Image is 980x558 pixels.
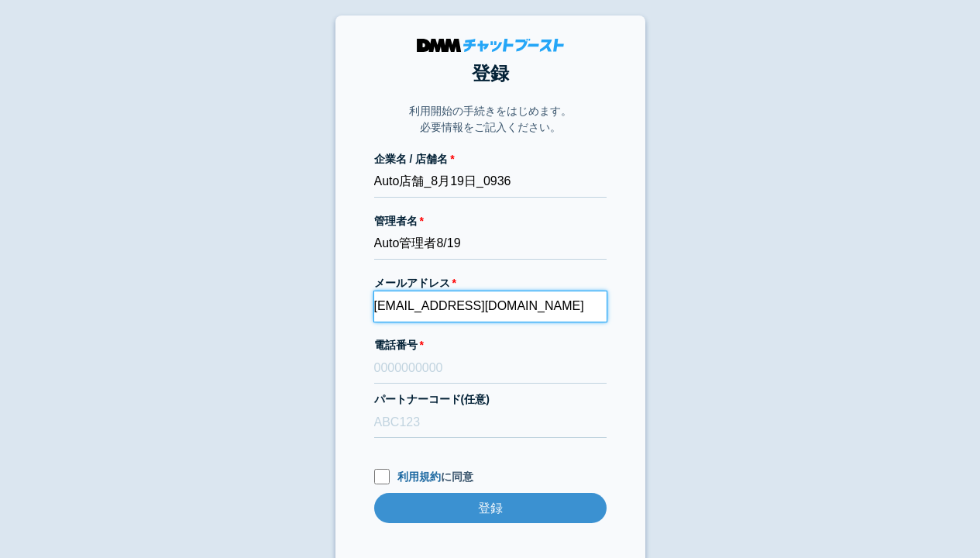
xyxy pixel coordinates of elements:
input: ABC123 [374,408,607,438]
h1: 登録 [374,60,607,88]
input: xxx@cb.com [374,291,607,322]
label: 管理者名 [374,213,607,229]
img: DMMチャットブースト [417,39,564,52]
label: パートナーコード(任意) [374,391,607,408]
input: 株式会社チャットブースト [374,167,607,198]
p: 利用開始の手続きをはじめます。 必要情報をご記入ください。 [409,103,572,136]
label: 企業名 / 店舗名 [374,151,607,167]
input: 利用規約に同意 [374,469,390,484]
label: 電話番号 [374,337,607,353]
label: メールアドレス [374,275,607,291]
input: 会話 太郎 [374,229,607,260]
label: に同意 [374,469,607,485]
a: 利用規約 [397,470,441,483]
input: 0000000000 [374,353,607,384]
input: 登録 [374,493,607,523]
